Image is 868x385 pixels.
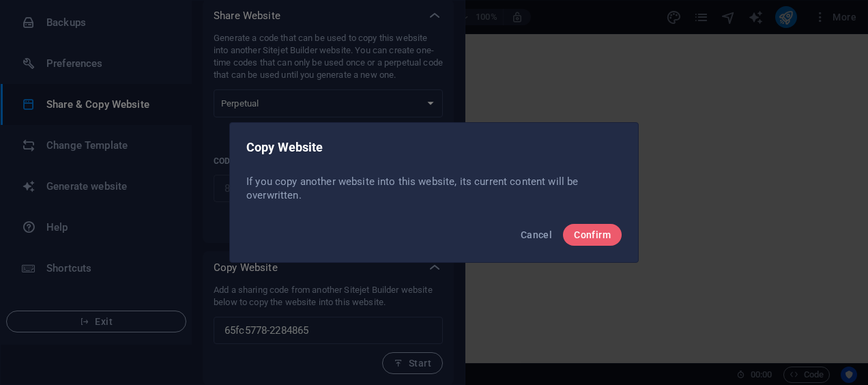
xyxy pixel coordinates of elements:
[515,224,558,246] button: Cancel
[563,224,622,246] button: Confirm
[521,229,552,240] span: Cancel
[246,175,622,202] p: If you copy another website into this website, its current content will be overwritten.
[574,229,611,240] span: Confirm
[246,139,622,156] h2: Copy Website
